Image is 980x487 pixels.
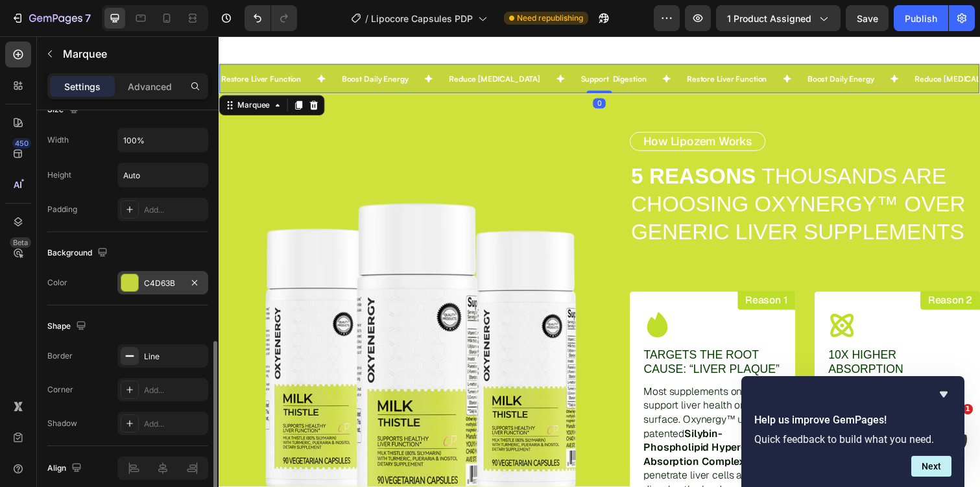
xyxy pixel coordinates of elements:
div: Publish [905,12,937,25]
div: Add... [144,204,205,216]
button: Publish [894,5,948,31]
div: Corner [47,384,73,396]
span: 1 product assigned [727,12,811,25]
strong: Silybin-Phospholipid Hyper-Absorption Complex [435,399,538,441]
div: Border [47,350,73,362]
span: Support Digestion [370,39,437,49]
strong: 5 REASONS [422,130,549,155]
button: Next question [911,456,951,477]
div: Beta [10,237,31,248]
p: Marquee [63,46,203,62]
div: Add... [144,385,205,396]
span: Lipocore Capsules PDP [371,12,473,25]
span: / [365,12,368,25]
p: Standard [MEDICAL_DATA] extracts pass right through your system. Our advanced phospholipid delive... [623,356,764,456]
p: 7 [85,10,91,26]
div: Add... [144,418,205,430]
div: Color [47,277,67,289]
span: THOUSANDS ARE CHOOSING OXYNERGY™ OVER GENERIC LIVER SUPPLEMENTS [422,130,763,212]
div: Line [144,351,205,362]
div: Align [47,460,84,477]
div: C4D63B [144,278,182,289]
div: 450 [12,138,31,148]
p: Targets the Root Cause: “Liver Plaque” [435,318,575,347]
span: Reduce [MEDICAL_DATA] [711,39,805,49]
p: Advanced [128,80,172,93]
iframe: Design area [219,36,980,487]
button: 1 product assigned [716,5,841,31]
p: Reason 1 [538,263,582,276]
p: Quick feedback to build what you need. [754,433,951,445]
div: 0 [383,64,396,74]
div: Shadow [47,418,77,429]
p: 10x Higher Absorption [623,318,764,347]
div: Background [47,244,110,262]
span: Reduce [MEDICAL_DATA] [235,39,329,49]
span: Boost Daily Energy [602,39,670,49]
span: 1 [962,404,973,414]
button: Save [846,5,889,31]
span: Save [857,13,878,24]
input: Auto [118,163,208,187]
div: Marquee [17,65,55,77]
span: Restore Liver Function [479,39,560,49]
div: Shape [47,318,89,335]
div: Help us improve GemPages! [754,386,951,477]
input: Auto [118,128,208,152]
p: Settings [64,80,101,93]
button: Hide survey [936,386,951,402]
div: Undo/Redo [245,5,297,31]
div: Width [47,134,69,146]
div: Padding [47,204,77,215]
div: Height [47,169,71,181]
p: How Lipozem Works [434,101,545,115]
strong: up to 10x more absorption [623,413,735,441]
p: Reason 2 [725,263,771,276]
h2: Help us improve GemPages! [754,412,951,428]
span: Need republishing [517,12,583,24]
button: 7 [5,5,97,31]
